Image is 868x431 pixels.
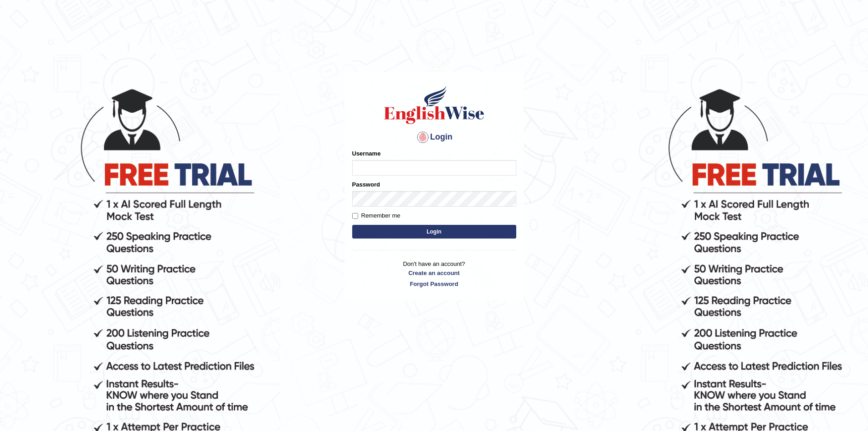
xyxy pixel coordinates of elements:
label: Username [352,149,381,158]
a: Create an account [352,269,516,277]
a: Forgot Password [352,280,516,288]
p: Don't have an account? [352,260,516,288]
label: Password [352,180,380,189]
h4: Login [352,130,516,145]
input: Remember me [352,213,358,219]
button: Login [352,225,516,239]
label: Remember me [352,211,401,220]
img: Logo of English Wise sign in for intelligent practice with AI [382,84,486,125]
